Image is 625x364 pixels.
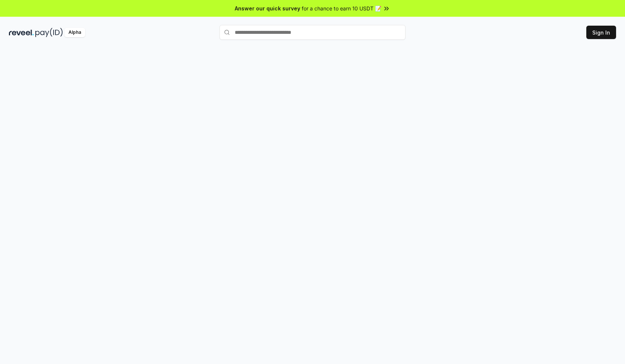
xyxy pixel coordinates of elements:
[35,28,63,37] img: pay_id
[9,28,34,37] img: reveel_dark
[586,26,616,39] button: Sign In
[64,28,85,37] div: Alpha
[235,4,300,12] span: Answer our quick survey
[302,4,381,12] span: for a chance to earn 10 USDT 📝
